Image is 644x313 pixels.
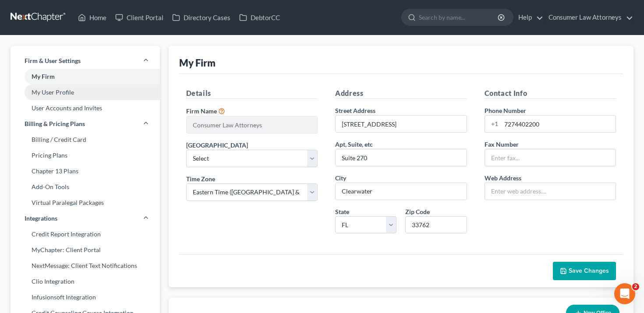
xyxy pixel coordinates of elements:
label: Apt, Suite, etc [335,140,373,149]
label: [GEOGRAPHIC_DATA] [186,141,248,150]
span: Integrations [25,214,57,223]
div: My Firm [179,56,216,69]
input: Enter city... [336,183,467,200]
input: (optional) [336,149,467,166]
a: Home [74,10,111,25]
a: Add-On Tools [11,179,160,195]
a: Consumer Law Attorneys [544,10,633,25]
a: Infusionsoft Integration [11,289,160,305]
label: Zip Code [405,207,430,216]
a: Client Portal [111,10,168,25]
label: State [335,207,349,216]
label: City [335,173,346,183]
span: Firm Name [186,107,217,115]
div: +1 [485,116,501,132]
a: Clio Integration [11,274,160,289]
a: Billing & Pricing Plans [11,116,160,132]
a: MyChapter: Client Portal [11,242,160,258]
a: Firm & User Settings [11,53,160,69]
input: Enter fax... [485,149,616,166]
a: Chapter 13 Plans [11,163,160,179]
input: Enter name... [187,116,318,133]
a: Help [514,10,543,25]
a: DebtorCC [235,10,284,25]
a: Pricing Plans [11,148,160,163]
a: Credit Report Integration [11,226,160,242]
label: Phone Number [485,106,526,115]
iframe: Intercom live chat [614,283,635,304]
button: Save Changes [553,262,616,280]
input: Enter web address.... [485,183,616,200]
span: 2 [632,283,639,290]
a: My User Profile [11,84,160,100]
span: Firm & User Settings [25,56,81,65]
h5: Contact Info [485,88,616,99]
a: Directory Cases [168,10,235,25]
input: XXXXX [405,216,467,234]
h5: Details [186,88,318,99]
a: NextMessage: Client Text Notifications [11,258,160,274]
a: User Accounts and Invites [11,100,160,116]
span: Billing & Pricing Plans [25,120,85,128]
input: Enter address... [336,116,467,132]
label: Street Address [335,106,375,115]
span: Save Changes [569,267,609,274]
label: Fax Number [485,140,519,149]
label: Time Zone [186,174,215,183]
h5: Address [335,88,467,99]
a: My Firm [11,69,160,84]
a: Integrations [11,211,160,226]
a: Virtual Paralegal Packages [11,195,160,211]
input: Search by name... [419,9,499,25]
a: Billing / Credit Card [11,132,160,148]
input: Enter phone... [501,116,616,132]
label: Web Address [485,173,521,183]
